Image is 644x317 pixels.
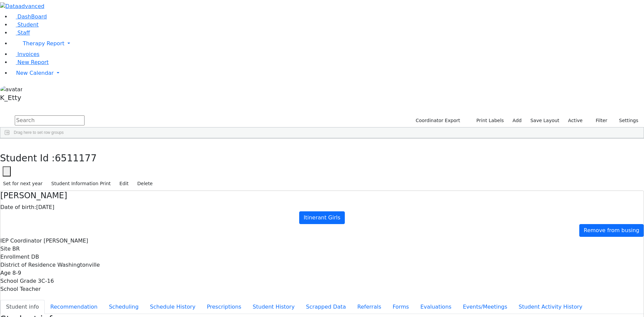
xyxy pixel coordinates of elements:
[11,51,40,57] a: Invoices
[12,246,20,252] span: BR
[17,51,40,57] span: Invoices
[48,178,114,189] button: Student Information Print
[0,203,36,211] label: Date of birth:
[11,37,644,50] a: Therapy Report
[12,270,21,276] span: 8-9
[247,300,300,314] button: Student History
[610,115,641,126] button: Settings
[17,30,30,36] span: Staff
[38,278,54,284] span: 3C-16
[299,211,345,224] a: Itinerant Girls
[144,300,201,314] button: Schedule History
[55,153,97,164] span: 6511177
[300,300,352,314] button: Scrapped Data
[0,253,30,261] label: Enrollment
[411,115,463,126] button: Coordinator Export
[0,203,644,211] div: [DATE]
[584,227,639,233] span: Remove from busing
[527,115,562,126] button: Save Layout
[17,21,39,28] span: Student
[0,269,11,277] label: Age
[11,13,47,20] a: DashBoard
[0,237,42,245] label: IEP Coordinator
[11,30,30,36] a: Staff
[0,277,36,285] label: School Grade
[17,59,49,65] span: New Report
[415,300,457,314] button: Evaluations
[0,245,11,253] label: Site
[0,261,56,269] label: District of Residence
[201,300,247,314] button: Prescriptions
[103,300,144,314] button: Scheduling
[23,40,64,47] span: Therapy Report
[57,262,100,268] span: Washingtonville
[44,237,88,244] span: [PERSON_NAME]
[17,13,47,20] span: DashBoard
[469,115,507,126] button: Print Labels
[0,285,41,293] label: School Teacher
[387,300,415,314] button: Forms
[565,115,586,126] label: Active
[0,300,45,314] button: Student info
[116,178,131,189] button: Edit
[11,59,49,65] a: New Report
[587,115,610,126] button: Filter
[579,224,644,237] a: Remove from busing
[15,115,85,125] input: Search
[14,130,64,135] span: Drag here to set row groups
[0,191,644,201] h4: [PERSON_NAME]
[134,178,156,189] button: Delete
[31,254,39,260] span: DB
[457,300,513,314] button: Events/Meetings
[11,66,644,80] a: New Calendar
[16,70,54,76] span: New Calendar
[513,300,588,314] button: Student Activity History
[45,300,103,314] button: Recommendation
[352,300,387,314] button: Referrals
[11,21,39,28] a: Student
[509,115,525,126] a: Add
